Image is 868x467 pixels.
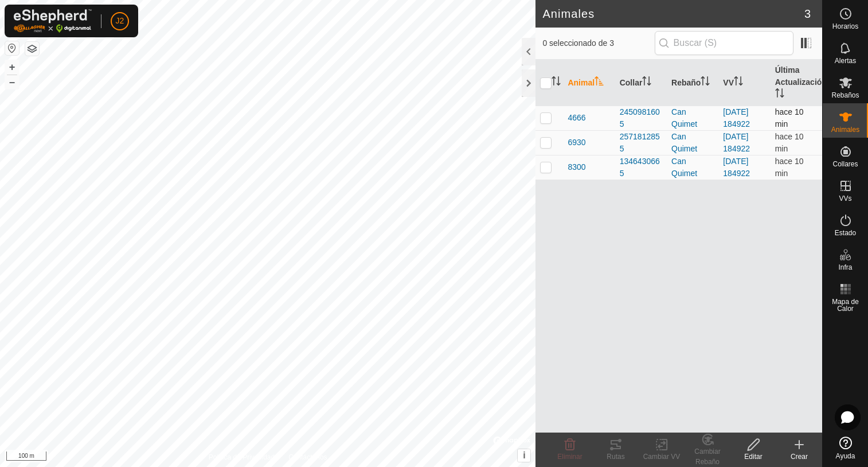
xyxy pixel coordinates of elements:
p-sorticon: Activar para ordenar [595,78,604,87]
button: – [5,75,19,89]
span: Alertas [835,57,856,64]
span: 3 [804,5,811,22]
button: Restablecer Mapa [5,41,19,55]
span: Animales [831,126,859,133]
img: Logo Gallagher [14,9,92,33]
span: Infra [838,264,852,271]
div: Can Quimet [671,106,714,130]
span: 0 seleccionado de 3 [542,37,654,49]
span: VVs [839,195,851,202]
p-sorticon: Activar para ordenar [552,78,561,87]
p-sorticon: Activar para ordenar [701,78,710,87]
a: Política de Privacidad [209,452,275,462]
span: 8300 [568,161,585,173]
a: [DATE] 184922 [723,107,750,129]
span: 23 ago 2025, 16:01 [775,132,804,153]
th: Rebaño [667,60,718,106]
p-sorticon: Activar para ordenar [734,78,743,87]
div: Can Quimet [671,155,714,180]
span: i [523,450,525,460]
th: Collar [615,60,667,106]
div: Cambiar Rebaño [685,446,730,467]
div: 2571812855 [620,131,662,155]
div: Can Quimet [671,131,714,155]
span: Ayuda [836,453,855,460]
span: J2 [116,15,124,27]
a: [DATE] 184922 [723,132,750,153]
input: Buscar (S) [655,31,793,55]
span: Horarios [832,23,858,30]
span: Mapa de Calor [826,298,865,312]
div: 2450981605 [620,106,662,130]
th: VV [718,60,770,106]
span: 23 ago 2025, 16:01 [775,157,804,178]
span: Rebaños [831,92,859,99]
button: i [518,449,530,462]
span: 4666 [568,112,585,124]
div: 1346430665 [620,155,662,180]
div: Crear [776,452,822,462]
span: Estado [835,229,856,236]
span: 6930 [568,137,585,149]
span: 23 ago 2025, 16:01 [775,107,804,129]
th: Última Actualización [771,60,822,106]
span: Collares [832,161,858,168]
button: Capas del Mapa [25,42,39,56]
a: [DATE] 184922 [723,157,750,178]
div: Editar [730,452,776,462]
div: Cambiar VV [639,452,685,462]
p-sorticon: Activar para ordenar [642,78,651,87]
span: Eliminar [557,453,582,461]
a: Contáctenos [288,452,327,462]
button: + [5,60,19,74]
th: Animal [563,60,615,106]
a: Ayuda [823,432,868,464]
p-sorticon: Activar para ordenar [775,90,784,99]
h2: Animales [542,7,804,21]
div: Rutas [593,452,639,462]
